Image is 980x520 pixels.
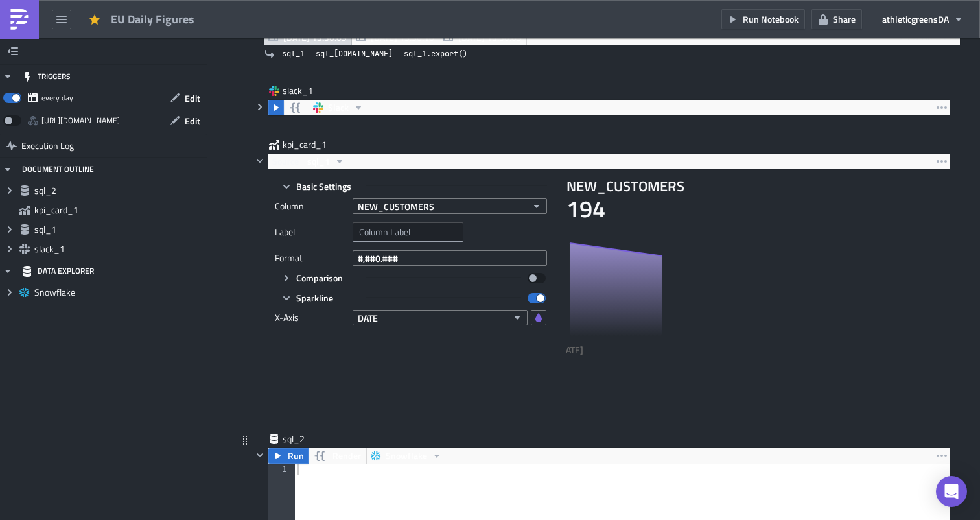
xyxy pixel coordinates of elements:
span: athleticgreens DA [882,12,949,26]
span: Edit [185,91,200,105]
button: Edit [163,111,207,131]
div: TRIGGERS [22,65,71,88]
div: 1 [268,464,295,475]
button: Run [268,448,309,464]
span: Snowflake [34,287,204,298]
div: NEW_CUSTOMERS [566,176,709,196]
span: Execution Log [21,134,74,158]
span: Basic Settings [296,180,351,193]
span: Sparkline [296,291,333,305]
div: 194 [566,196,709,222]
span: Run Notebook [743,12,799,26]
div: https://pushmetrics.io/api/v1/report/RelZ7bgoQW/webhook?token=112efbbdf22a4aa7a09f7bed78f551f6 [41,111,120,130]
span: Comparison [296,271,343,285]
span: Share [833,12,856,26]
span: Slack [328,100,349,115]
div: DOCUMENT OUTLINE [22,158,94,181]
div: DATA EXPLORER [22,259,94,283]
button: #,##0.### [353,250,547,266]
span: sql_1 [282,47,305,60]
button: Hide content [252,99,268,115]
button: Sparkline [275,288,359,308]
span: sql_2 [283,432,334,445]
button: DATE [353,310,528,325]
img: PushMetrics [9,9,30,30]
a: sql_1.export() [400,47,471,60]
button: NEW_CUSTOMERS [353,198,547,214]
div: Source [268,154,303,169]
input: Column Label [353,222,463,242]
span: Render [332,448,361,464]
span: sql_[DOMAIN_NAME] [316,47,393,60]
span: Snowflake [386,448,427,464]
button: Share [811,9,862,29]
span: #,##0.### [358,252,398,265]
a: sql_[DOMAIN_NAME] [312,47,397,60]
span: Run [288,448,304,464]
button: Comparison [275,268,359,288]
button: Snowflake [366,448,447,464]
a: sql_1 [278,47,309,60]
button: Run Notebook [721,9,805,29]
span: slack_1 [283,84,334,97]
span: DATE [358,311,378,325]
tspan: [DATE] [557,343,583,357]
label: Label [275,222,346,242]
button: Render [308,448,367,464]
div: every day [41,88,73,108]
button: sql_1 [303,154,349,169]
label: Column [275,196,346,216]
button: Basic Settings [275,176,359,196]
button: Hide content [252,153,268,169]
span: sql_1 [307,154,330,169]
div: Open Intercom Messenger [936,476,967,507]
span: slack_1 [34,243,204,255]
span: EU Daily Figures [111,12,196,27]
span: sql_1.export() [404,47,467,60]
span: NEW_CUSTOMERS [358,200,434,213]
button: athleticgreensDA [876,9,970,29]
span: Edit [185,114,200,128]
span: kpi_card_1 [34,204,204,216]
label: Format [275,248,346,268]
span: sql_2 [34,185,204,196]
span: sql_1 [34,224,204,235]
button: Hide content [252,447,268,463]
button: Slack [309,100,368,115]
span: kpi_card_1 [283,138,334,151]
label: X-Axis [275,308,346,327]
button: Edit [163,88,207,108]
